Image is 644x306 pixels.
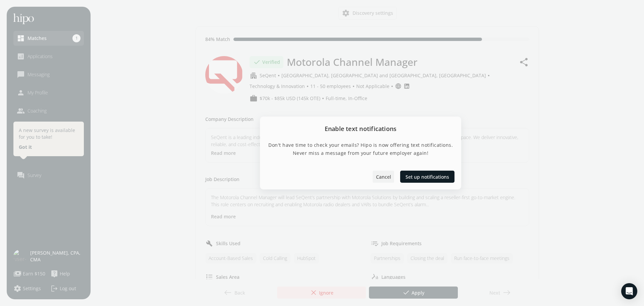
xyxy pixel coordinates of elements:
[376,173,391,180] span: Cancel
[400,171,454,183] button: Set up notifications
[373,171,394,183] button: Cancel
[406,173,449,180] span: Set up notifications
[268,141,453,157] p: Don't have time to check your emails? Hipo is now offering text notifications. Never miss a messa...
[260,117,461,141] h2: Enable text notifications
[621,283,637,299] div: Open Intercom Messenger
